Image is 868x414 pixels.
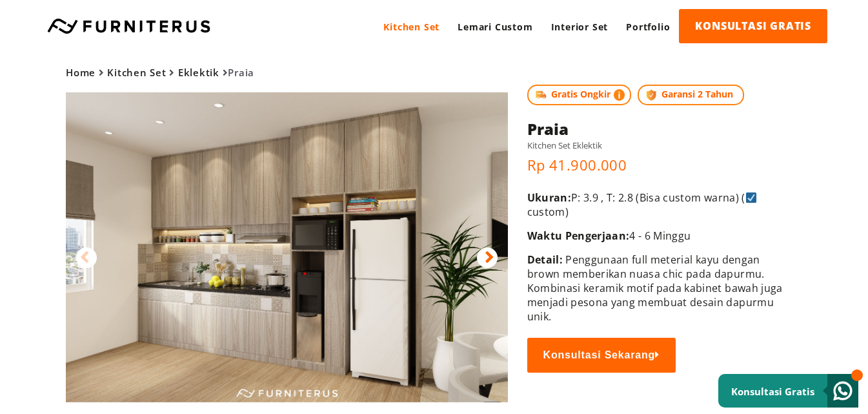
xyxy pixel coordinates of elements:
a: KONSULTASI GRATIS [679,9,827,43]
a: Kitchen Set [374,9,449,45]
h5: Kitchen Set Eklektik [527,140,785,151]
a: Home [66,66,96,79]
h1: Praia [527,118,785,140]
button: Konsultasi Sekarang [527,338,676,373]
span: Ukuran: [527,191,571,205]
a: Portfolio [617,9,679,45]
: Penggunaan full meterial kayu dengan brown memberikan nuasa chic pada dapurmu. Kombinasi keramik ... [527,253,783,324]
p: P: 3.9 , T: 2.8 (Bisa custom warna) ( custom) [527,191,785,219]
span: Gratis Ongkir [527,85,632,105]
img: ☑ [746,192,756,203]
span: Garansi 2 Tahun [638,85,744,105]
p: Rp 41.900.000 [527,155,785,174]
a: Kitchen Set [107,66,166,79]
small: Konsultasi Gratis [731,385,814,398]
span: Detail: [527,253,563,267]
a: Konsultasi Gratis [718,374,858,408]
a: Lemari Custom [449,9,541,45]
p: 4 - 6 Minggu [527,229,785,243]
img: protect.png [644,88,658,102]
img: info-colored.png [614,88,625,102]
span: Waktu Pengerjaan: [527,229,630,243]
span: Praia [66,66,254,79]
a: Interior Set [542,9,618,45]
a: Eklektik [178,66,219,79]
img: shipping.jpg [534,88,548,102]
